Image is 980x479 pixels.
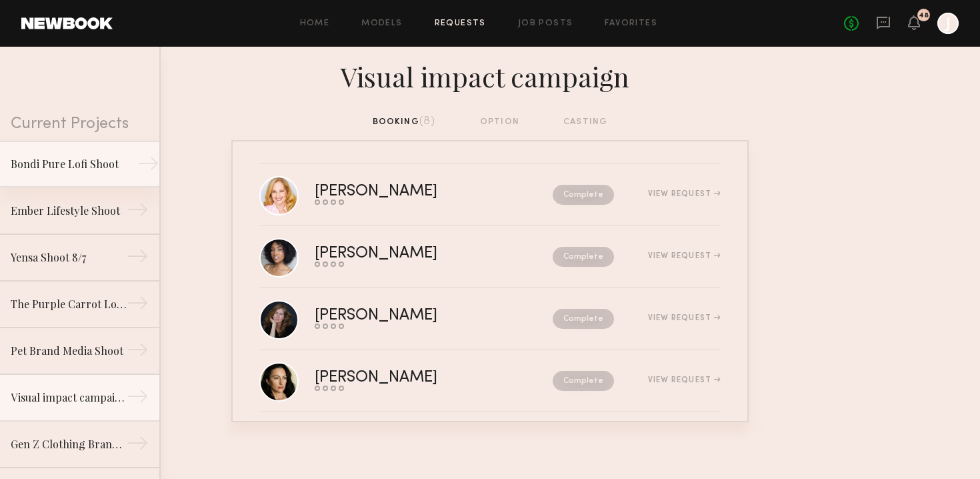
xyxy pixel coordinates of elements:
[259,164,721,226] a: [PERSON_NAME]CompleteView Request
[937,13,959,34] a: J
[553,185,614,205] nb-request-status: Complete
[648,252,721,260] div: View Request
[127,199,149,225] div: →
[518,19,573,28] a: Job Posts
[11,343,127,359] div: Pet Brand Media Shoot
[11,250,127,266] div: Yensa Shoot 8/7
[315,184,495,199] div: [PERSON_NAME]
[127,339,149,366] div: →
[648,190,721,198] div: View Request
[259,226,721,288] a: [PERSON_NAME]CompleteView Request
[127,386,149,412] div: →
[11,203,127,219] div: Ember Lifestyle Shoot
[259,350,721,412] a: [PERSON_NAME]CompleteView Request
[553,309,614,329] nb-request-status: Complete
[11,296,127,312] div: The Purple Carrot Lofi Shoot
[553,371,614,391] nb-request-status: Complete
[137,153,159,179] div: →
[127,246,149,272] div: →
[435,19,486,28] a: Requests
[259,288,721,350] a: [PERSON_NAME]CompleteView Request
[648,376,721,384] div: View Request
[127,432,149,459] div: →
[315,246,495,262] div: [PERSON_NAME]
[553,247,614,267] nb-request-status: Complete
[231,57,749,93] div: Visual impact campaign
[919,12,929,19] div: 48
[315,370,495,386] div: [PERSON_NAME]
[300,19,330,28] a: Home
[11,436,127,452] div: Gen Z Clothing Brand Lifestyle Shoot
[605,19,657,28] a: Favorites
[11,390,127,406] div: Visual impact campaign
[315,308,495,324] div: [PERSON_NAME]
[361,19,402,28] a: Models
[11,156,127,172] div: Bondi Pure Lofi Shoot
[127,292,149,319] div: →
[648,314,721,322] div: View Request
